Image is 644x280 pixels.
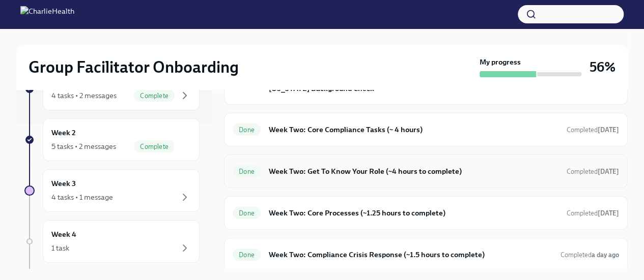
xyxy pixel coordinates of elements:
[51,141,116,151] div: 5 tasks • 2 messages
[269,249,552,260] h6: Week Two: Compliance Crisis Response (~1.5 hours to complete)
[269,207,558,219] h6: Week Two: Core Processes (~1.25 hours to complete)
[233,205,619,221] a: DoneWeek Two: Core Processes (~1.25 hours to complete)Completed[DATE]
[20,6,74,22] img: CharlieHealth
[561,251,619,259] span: Completed
[233,121,619,138] a: DoneWeek Two: Core Compliance Tasks (~ 4 hours)Completed[DATE]
[51,229,76,240] h6: Week 4
[233,251,261,259] span: Done
[480,57,521,67] strong: My progress
[567,167,619,176] span: September 20th, 2025 10:22
[233,168,261,175] span: Done
[567,126,619,134] span: Completed
[592,251,619,259] strong: a day ago
[567,168,619,175] span: Completed
[29,57,239,77] h2: Group Facilitator Onboarding
[51,178,76,189] h6: Week 3
[134,92,175,100] span: Complete
[134,143,175,150] span: Complete
[598,126,619,134] strong: [DATE]
[598,168,619,175] strong: [DATE]
[233,246,619,263] a: DoneWeek Two: Compliance Crisis Response (~1.5 hours to complete)Completeda day ago
[567,209,619,217] span: Completed
[51,192,113,202] div: 4 tasks • 1 message
[233,209,261,217] span: Done
[24,220,200,263] a: Week 41 task
[233,126,261,134] span: Done
[567,125,619,135] span: September 16th, 2025 13:04
[51,243,69,253] div: 1 task
[590,58,615,76] h3: 56%
[567,208,619,218] span: September 19th, 2025 15:38
[51,127,76,138] h6: Week 2
[233,163,619,179] a: DoneWeek Two: Get To Know Your Role (~4 hours to complete)Completed[DATE]
[24,118,200,161] a: Week 25 tasks • 2 messagesComplete
[24,169,200,212] a: Week 34 tasks • 1 message
[269,124,558,135] h6: Week Two: Core Compliance Tasks (~ 4 hours)
[51,90,117,101] div: 4 tasks • 2 messages
[598,209,619,217] strong: [DATE]
[561,250,619,260] span: September 20th, 2025 12:55
[269,166,558,177] h6: Week Two: Get To Know Your Role (~4 hours to complete)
